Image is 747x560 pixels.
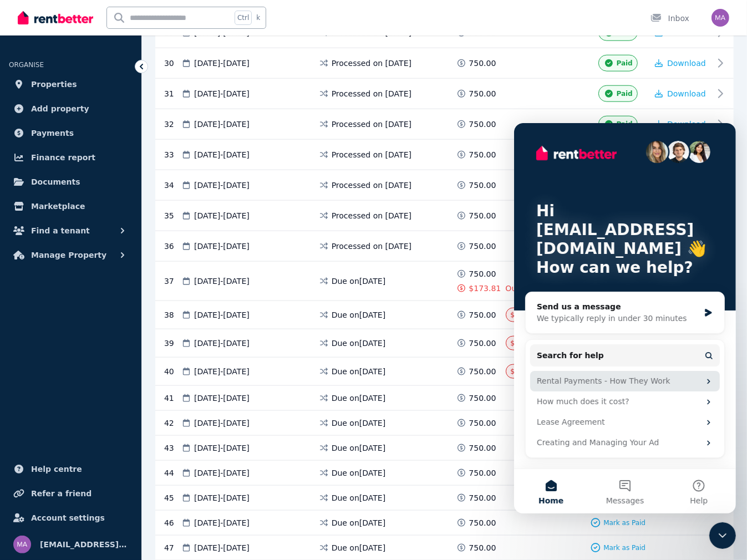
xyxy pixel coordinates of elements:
[469,542,496,553] span: 750.00
[332,149,411,160] span: Processed on [DATE]
[469,467,496,478] span: 750.00
[31,511,105,525] span: Account settings
[332,119,411,130] span: Processed on [DATE]
[194,542,250,553] span: [DATE] - [DATE]
[469,180,496,191] span: 750.00
[164,85,181,102] div: 31
[469,492,496,503] span: 750.00
[655,119,706,130] button: Download
[9,195,133,217] a: Marketplace
[194,276,250,287] span: [DATE] - [DATE]
[31,224,90,237] span: Find a tenant
[31,487,92,500] span: Refer a friend
[194,467,250,478] span: [DATE] - [DATE]
[31,200,85,213] span: Marketplace
[9,482,133,505] a: Refer a friend
[164,146,181,163] div: 33
[469,393,496,404] span: 750.00
[164,308,181,322] div: 38
[332,88,411,99] span: Processed on [DATE]
[194,338,250,349] span: [DATE] - [DATE]
[31,78,77,91] span: Properties
[31,248,106,262] span: Manage Property
[651,13,689,24] div: Inbox
[469,88,496,99] span: 750.00
[18,9,93,26] img: RentBetter
[332,338,386,349] span: Due on [DATE]
[617,120,633,129] span: Paid
[31,175,80,189] span: Documents
[9,73,133,95] a: Properties
[164,492,181,503] div: 45
[164,116,181,133] div: 32
[164,442,181,454] div: 43
[469,268,496,279] span: 750.00
[9,220,133,242] button: Find a tenant
[164,177,181,194] div: 34
[235,11,252,25] span: Ctrl
[603,518,646,527] span: Mark as Paid
[164,467,181,478] div: 44
[332,517,386,528] span: Due on [DATE]
[469,338,496,349] span: 750.00
[469,210,496,221] span: 750.00
[194,149,250,160] span: [DATE] - [DATE]
[469,309,496,320] span: 750.00
[514,123,736,513] iframe: Intercom live chat
[506,283,553,294] span: Outstanding
[9,458,133,480] a: Help centre
[164,55,181,72] div: 30
[194,393,250,404] span: [DATE] - [DATE]
[9,98,133,120] a: Add property
[709,522,736,549] iframe: Intercom live chat
[194,210,250,221] span: [DATE] - [DATE]
[194,366,250,377] span: [DATE] - [DATE]
[469,149,496,160] span: 750.00
[31,462,82,476] span: Help centre
[194,88,250,99] span: [DATE] - [DATE]
[603,543,646,552] span: Mark as Paid
[194,180,250,191] span: [DATE] - [DATE]
[13,536,31,553] img: maree.likely@bigpond.com
[194,58,250,69] span: [DATE] - [DATE]
[469,366,496,377] span: 750.00
[164,517,181,528] div: 46
[469,58,496,69] span: 750.00
[9,146,133,169] a: Finance report
[9,507,133,529] a: Account settings
[164,542,181,553] div: 47
[469,418,496,429] span: 750.00
[617,89,633,98] span: Paid
[31,102,89,115] span: Add property
[332,366,386,377] span: Due on [DATE]
[667,120,706,129] span: Download
[9,61,44,69] span: ORGANISE
[256,13,260,22] span: k
[9,244,133,266] button: Manage Property
[511,339,569,347] span: $750.00 Overdue
[332,241,411,252] span: Processed on [DATE]
[194,309,250,320] span: [DATE] - [DATE]
[164,238,181,254] div: 36
[469,517,496,528] span: 750.00
[667,59,706,68] span: Download
[164,268,181,294] div: 37
[332,210,411,221] span: Processed on [DATE]
[332,492,386,503] span: Due on [DATE]
[31,126,74,140] span: Payments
